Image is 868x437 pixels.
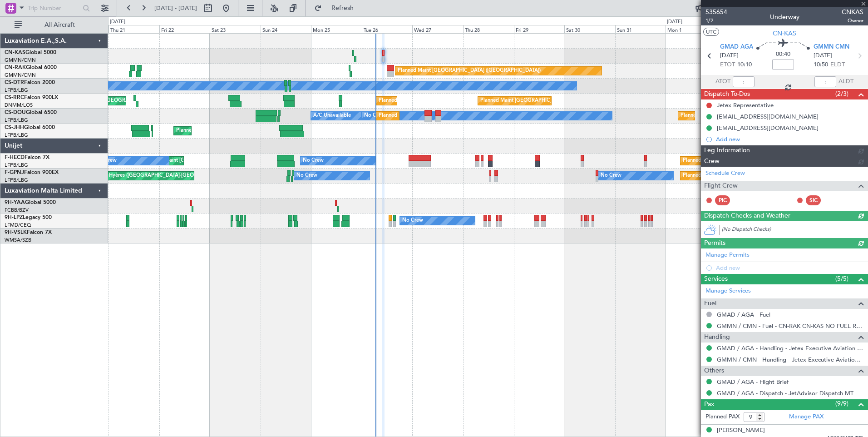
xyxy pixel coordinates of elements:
[398,64,541,78] div: Planned Maint [GEOGRAPHIC_DATA] ([GEOGRAPHIC_DATA])
[717,378,789,386] a: GMAD / AGA - Flight Brief
[296,169,317,183] div: No Crew
[704,274,728,284] span: Services
[154,4,197,12] span: [DATE] - [DATE]
[705,412,740,422] label: Planned PAX
[5,162,28,169] a: LFPB/LBG
[830,60,845,70] span: ELDT
[24,22,96,28] span: All Aircraft
[704,332,730,343] span: Handling
[5,95,58,100] a: CS-RRCFalcon 900LX
[717,344,863,352] a: GMAD / AGA - Handling - Jetex Executive Aviation Morocco GMAD / AGA
[717,311,770,318] a: GMAD / AGA - Fuel
[835,274,848,283] span: (5/5)
[5,102,33,109] a: DNMM/LOS
[720,43,753,52] span: GMAD AGA
[835,399,848,408] span: (9/9)
[5,80,55,85] a: CS-DTRFalcon 2000
[720,51,739,60] span: [DATE]
[705,287,751,296] a: Manage Services
[402,214,423,228] div: No Crew
[310,1,365,15] button: Refresh
[5,222,31,228] a: LFMD/CEQ
[28,1,80,15] input: Trip Number
[5,132,28,139] a: LFPB/LBG
[842,7,863,17] span: CNKAS
[715,77,730,86] span: ATOT
[463,25,514,33] div: Thu 28
[379,94,522,108] div: Planned Maint [GEOGRAPHIC_DATA] ([GEOGRAPHIC_DATA])
[814,60,828,70] span: 10:50
[5,215,23,220] span: 9H-LPZ
[5,65,57,70] a: CN-RAKGlobal 6000
[10,18,99,32] button: All Aircraft
[666,25,716,33] div: Mon 1
[5,80,24,85] span: CS-DTR
[5,230,27,235] span: 9H-VSLK
[703,28,719,36] button: UTC
[814,51,832,60] span: [DATE]
[773,29,796,38] span: CN-KAS
[108,25,159,33] div: Thu 21
[717,124,819,132] div: [EMAIL_ADDRESS][DOMAIN_NAME]
[5,155,49,160] a: F-HECDFalcon 7X
[81,169,235,183] div: AOG Maint Hyères ([GEOGRAPHIC_DATA]-[GEOGRAPHIC_DATA])
[5,125,24,130] span: CS-JHH
[5,237,31,243] a: WMSA/SZB
[5,110,26,115] span: CS-DOU
[110,18,125,26] div: [DATE]
[364,109,385,123] div: No Crew
[5,50,56,55] a: CN-KASGlobal 5000
[789,412,824,422] a: Manage PAX
[5,110,57,115] a: CS-DOUGlobal 6500
[716,135,863,143] div: Add new
[717,356,863,363] a: GMMN / CMN - Handling - Jetex Executive Aviation [GEOGRAPHIC_DATA] GMMN / CMN
[480,94,623,108] div: Planned Maint [GEOGRAPHIC_DATA] ([GEOGRAPHIC_DATA])
[615,25,666,33] div: Sun 31
[5,207,29,214] a: FCBB/BZV
[514,25,565,33] div: Fri 29
[5,117,28,124] a: LFPB/LBG
[681,109,824,123] div: Planned Maint [GEOGRAPHIC_DATA] ([GEOGRAPHIC_DATA])
[5,177,28,184] a: LFPB/LBG
[717,101,774,109] div: Jetex Representative
[303,154,324,168] div: No Crew
[704,399,714,410] span: Pax
[717,389,853,397] a: GMAD / AGA - Dispatch - JetAdvisor Dispatch MT
[5,170,59,175] a: F-GPNJFalcon 900EX
[5,95,24,100] span: CS-RRC
[717,113,819,120] div: [EMAIL_ADDRESS][DOMAIN_NAME]
[5,57,36,64] a: GMMN/CMN
[261,25,311,33] div: Sun 24
[210,25,261,33] div: Sat 23
[412,25,463,33] div: Wed 27
[176,124,319,138] div: Planned Maint [GEOGRAPHIC_DATA] ([GEOGRAPHIC_DATA])
[838,77,853,86] span: ALDT
[704,89,750,99] span: Dispatch To-Dos
[5,170,24,175] span: F-GPNJ
[835,89,848,99] span: (2/3)
[667,18,682,26] div: [DATE]
[324,5,362,11] span: Refresh
[601,169,621,183] div: No Crew
[737,60,752,70] span: 10:10
[311,25,362,33] div: Mon 25
[5,155,25,160] span: F-HECD
[5,50,25,55] span: CN-KAS
[770,12,799,22] div: Underway
[683,154,826,168] div: Planned Maint [GEOGRAPHIC_DATA] ([GEOGRAPHIC_DATA])
[717,322,863,330] a: GMMN / CMN - Fuel - CN-RAK CN-KAS NO FUEL REQUIRED GMMN / CMN
[564,25,615,33] div: Sat 30
[5,200,56,205] a: 9H-YAAGlobal 5000
[705,17,727,25] span: 1/2
[704,298,716,309] span: Fuel
[5,215,52,220] a: 9H-LPZLegacy 500
[717,426,765,435] div: [PERSON_NAME]
[379,109,522,123] div: Planned Maint [GEOGRAPHIC_DATA] ([GEOGRAPHIC_DATA])
[705,7,727,17] span: 535654
[159,25,210,33] div: Fri 22
[313,109,351,123] div: A/C Unavailable
[720,60,735,70] span: ETOT
[5,125,55,130] a: CS-JHHGlobal 6000
[814,43,849,52] span: GMMN CMN
[683,169,826,183] div: Planned Maint [GEOGRAPHIC_DATA] ([GEOGRAPHIC_DATA])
